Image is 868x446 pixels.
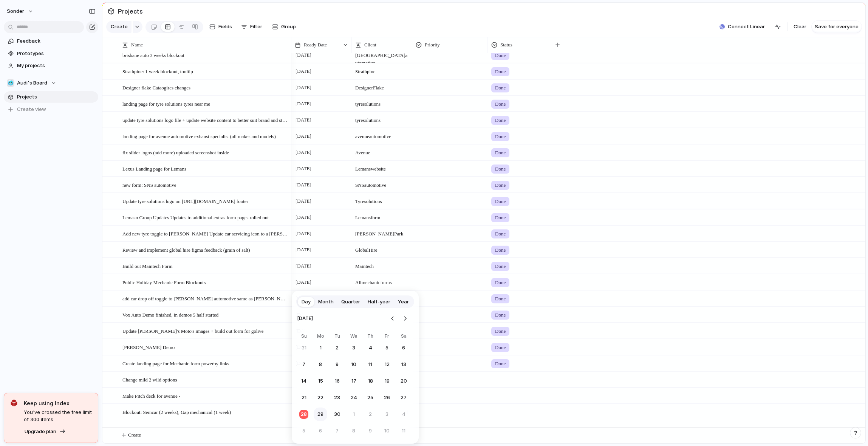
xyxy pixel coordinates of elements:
[347,408,361,421] button: Wednesday, October 1st, 2025
[380,424,394,438] button: Friday, October 10th, 2025
[314,424,327,438] button: Monday, October 6th, 2025
[297,391,311,404] button: Sunday, September 21st, 2025
[330,358,344,371] button: Tuesday, September 9th, 2025
[394,296,413,308] button: Year
[380,341,394,355] button: Friday, September 5th, 2025
[302,298,311,306] span: Day
[364,358,377,371] button: Thursday, September 11th, 2025
[397,341,410,355] button: Saturday, September 6th, 2025
[330,391,344,404] button: Tuesday, September 23rd, 2025
[380,391,394,404] button: Friday, September 26th, 2025
[297,358,311,371] button: Sunday, September 7th, 2025
[330,424,344,438] button: Tuesday, October 7th, 2025
[347,391,361,404] button: Wednesday, September 24th, 2025
[364,341,377,355] button: Thursday, September 4th, 2025
[330,333,344,341] th: Tuesday
[297,333,410,438] table: September 2025
[364,374,377,388] button: Thursday, September 18th, 2025
[314,333,327,341] th: Monday
[387,313,398,324] button: Go to the Previous Month
[347,374,361,388] button: Wednesday, September 17th, 2025
[314,296,337,308] button: Month
[347,358,361,371] button: Wednesday, September 10th, 2025
[297,374,311,388] button: Sunday, September 14th, 2025
[318,298,334,306] span: Month
[380,333,394,341] th: Friday
[397,424,410,438] button: Saturday, October 11th, 2025
[380,408,394,421] button: Friday, October 3rd, 2025
[314,341,327,355] button: Monday, September 1st, 2025
[347,424,361,438] button: Wednesday, October 8th, 2025
[397,333,410,341] th: Saturday
[400,313,410,324] button: Go to the Next Month
[364,391,377,404] button: Thursday, September 25th, 2025
[397,391,410,404] button: Saturday, September 27th, 2025
[380,374,394,388] button: Friday, September 19th, 2025
[364,333,377,341] th: Thursday
[330,408,344,421] button: Tuesday, September 30th, 2025
[364,296,394,308] button: Half-year
[341,298,360,306] span: Quarter
[297,310,313,327] span: [DATE]
[330,341,344,355] button: Tuesday, September 2nd, 2025
[347,341,361,355] button: Wednesday, September 3rd, 2025
[397,374,410,388] button: Saturday, September 20th, 2025
[397,358,410,371] button: Saturday, September 13th, 2025
[314,358,327,371] button: Monday, September 8th, 2025
[314,408,327,421] button: Monday, September 29th, 2025
[364,424,377,438] button: Thursday, October 9th, 2025
[297,408,311,421] button: Today, Sunday, September 28th, 2025
[368,298,390,306] span: Half-year
[347,333,361,341] th: Wednesday
[314,374,327,388] button: Monday, September 15th, 2025
[337,296,364,308] button: Quarter
[398,298,409,306] span: Year
[297,424,311,438] button: Sunday, October 5th, 2025
[297,333,311,341] th: Sunday
[364,408,377,421] button: Thursday, October 2nd, 2025
[397,408,410,421] button: Saturday, October 4th, 2025
[298,296,314,308] button: Day
[314,391,327,404] button: Monday, September 22nd, 2025
[297,341,311,355] button: Sunday, August 31st, 2025
[330,374,344,388] button: Tuesday, September 16th, 2025
[380,358,394,371] button: Friday, September 12th, 2025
